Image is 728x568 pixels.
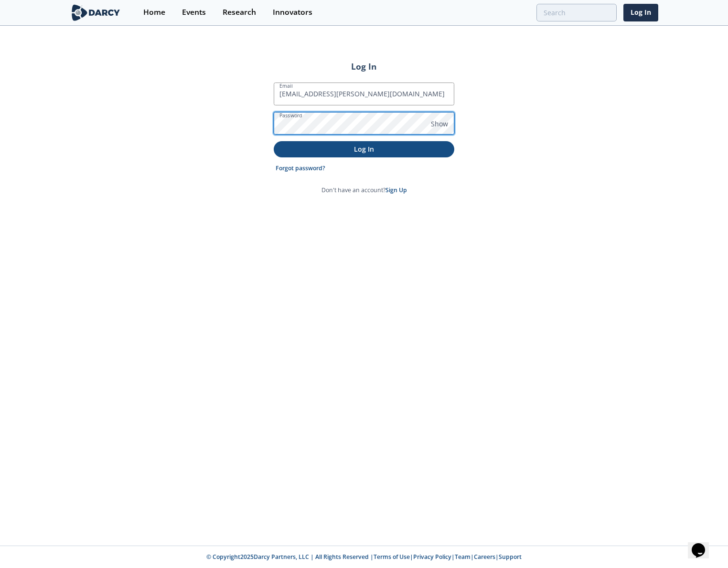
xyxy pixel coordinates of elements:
a: Terms of Use [374,553,410,561]
input: Advanced Search [536,4,617,21]
div: Innovators [273,9,312,16]
p: Don't have an account? [321,186,407,195]
p: © Copyright 2025 Darcy Partners, LLC | All Rights Reserved | | | | | [33,553,695,561]
a: Log In [623,4,658,21]
a: Team [455,553,471,561]
a: Privacy Policy [413,553,451,561]
iframe: chat widget [688,530,718,558]
p: Log In [280,144,448,154]
label: Email [279,82,293,90]
a: Sign Up [385,186,407,194]
h2: Log In [274,60,454,72]
button: Log In [274,141,454,157]
label: Password [279,112,302,119]
a: Forgot password? [276,164,325,173]
img: logo-wide.svg [70,4,122,21]
div: Research [223,9,256,16]
span: Show [431,119,448,129]
a: Support [499,553,522,561]
div: Home [143,9,165,16]
div: Events [182,9,206,16]
a: Careers [474,553,495,561]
